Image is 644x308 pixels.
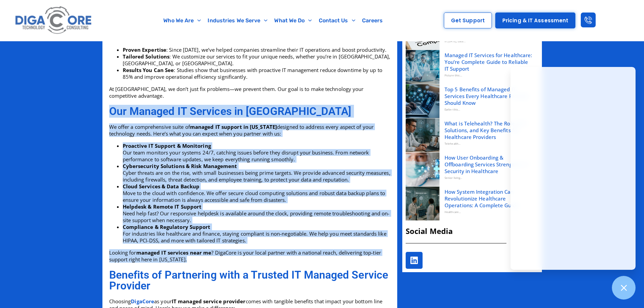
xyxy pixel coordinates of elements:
h2: Social Media [406,227,539,235]
img: benefits of managed it services [406,84,439,118]
a: Careers [359,13,386,28]
div: Healthcare... [445,209,533,215]
li: Move to the cloud with confidence. We offer secure cloud computing solutions and robust data back... [123,183,390,203]
a: Industries We Serve [204,13,271,28]
li: : Studies show that businesses with proactive IT management reduce downtime by up to 85% and impr... [123,67,390,80]
div: Earlier this... [445,106,533,113]
img: managed it services for healthcare [406,50,439,84]
span: Pricing & IT Assessment [502,18,568,23]
li: Cyber threats are on the rise, with small businesses being prime targets. We provide advanced sec... [123,163,390,183]
strong: managed IT support in [US_STATE] [190,123,277,130]
li: : Since [DATE], we’ve helped companies streamline their IT operations and boost productivity. [123,46,390,53]
a: How User Onboarding & Offboarding Services Strengthen IT Security in Healthcare [445,154,533,174]
strong: Proactive IT Support & Monitoring [123,142,211,149]
a: Pricing & IT Assessment [495,13,575,28]
a: Top 5 Benefits of Managed IT Services Every Healthcare Provider Should Know [445,86,533,106]
strong: Compliance & Regulatory Support [123,223,211,230]
a: DigaCore [131,298,154,305]
a: What is Telehealth? The Role of IT, Solutions, and Key Benefits for Healthcare Providers [445,120,533,140]
div: In [DATE], data... [445,38,533,45]
strong: Cloud Services & Data Backup [123,183,200,190]
span: Get Support [451,18,485,23]
strong: Proven Expertise [123,46,167,53]
img: How System Integration Can Revolutionize Healthcare Operations [406,187,439,220]
img: User Onboarding and Offboarding in Healthcare IT Security [406,152,439,186]
strong: IT managed service provider [172,298,246,305]
img: What is Telehealth [406,118,439,152]
a: Who We Are [160,13,204,28]
a: How System Integration Can Revolutionize Healthcare Operations: A Complete Guide [445,188,533,209]
nav: Menu [127,13,420,28]
a: Managed IT Services for Healthcare: You’re Complete Guide to Reliable IT Support [445,52,533,72]
div: Telehealth... [445,140,533,147]
p: Looking for ? DigaCore is your local partner with a national reach, delivering top-tier support r... [109,249,390,263]
strong: Tailored Solutions [123,53,170,60]
div: Senior living... [445,174,533,181]
p: We offer a comprehensive suite of designed to address every aspect of your technology needs. Here... [109,123,390,137]
h2: Benefits of Partnering with a Trusted IT Managed Service Provider [109,269,390,291]
li: For industries like healthcare and finance, staying compliant is non-negotiable. We help you meet... [123,223,390,244]
strong: managed IT services near me [136,249,212,256]
li: Need help fast? Our responsive helpdesk is available around the clock, providing remote troublesh... [123,203,390,223]
img: Digacore logo 1 [13,3,94,38]
iframe: Chatgenie Messenger [510,67,636,270]
strong: Results You Can See [123,67,174,73]
strong: Cybersecurity Solutions & Risk Management [123,163,237,169]
a: Get Support [444,13,492,28]
h2: Our Managed IT Services in [GEOGRAPHIC_DATA] [109,106,390,117]
a: What We Do [271,13,315,28]
li: : We customize our services to fit your unique needs, whether you’re in [GEOGRAPHIC_DATA], [GEOGR... [123,53,390,67]
a: Contact Us [315,13,359,28]
p: At [GEOGRAPHIC_DATA], we don’t just fix problems—we prevent them. Our goal is to make technology ... [109,86,390,99]
li: Our team monitors your systems 24/7, catching issues before they disrupt your business. From netw... [123,142,390,163]
strong: Helpdesk & Remote IT Support [123,203,202,210]
div: Picture this:... [445,72,533,79]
